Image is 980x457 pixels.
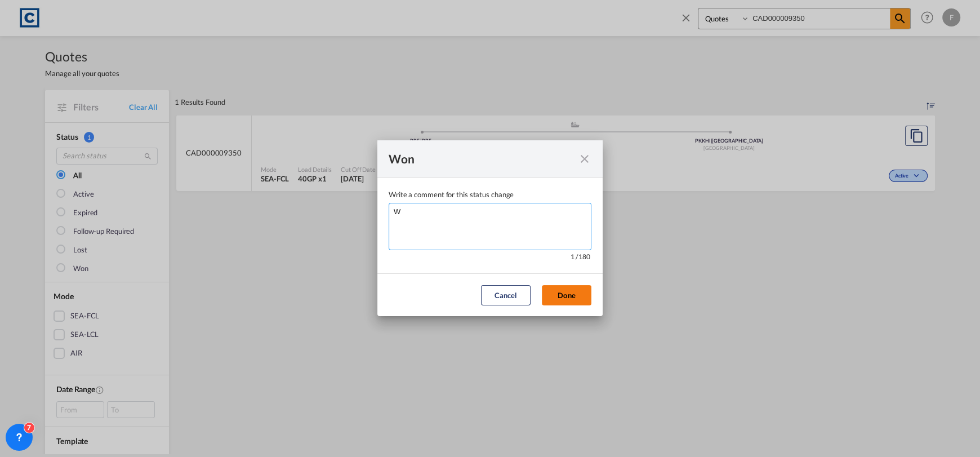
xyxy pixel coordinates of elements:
[377,140,603,316] md-dialog: Write a comment ...
[578,152,591,166] md-icon: icon-close
[389,152,578,166] div: Won
[542,285,591,305] button: Done
[389,189,591,200] div: Write a comment for this status change
[571,250,591,261] div: 1 / 180
[481,285,531,305] button: Cancel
